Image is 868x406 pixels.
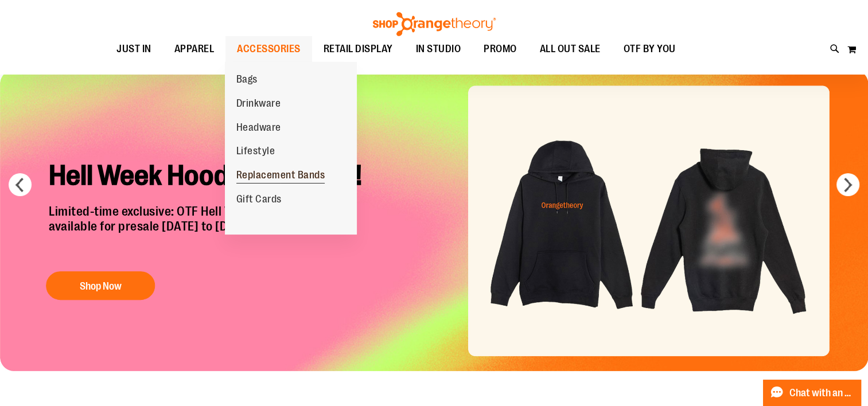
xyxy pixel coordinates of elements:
h2: Hell Week Hoodie Pre-Sale! [40,150,382,204]
button: prev [9,173,32,196]
span: ALL OUT SALE [540,36,601,62]
span: Gift Cards [236,193,282,208]
span: ACCESSORIES [237,36,301,62]
span: APPAREL [174,36,215,62]
button: Shop Now [46,272,155,300]
span: IN STUDIO [416,36,461,62]
span: PROMO [484,36,517,62]
img: Shop Orangetheory [371,12,497,36]
span: Bags [236,73,258,88]
span: Headware [236,122,281,136]
span: OTF BY YOU [624,36,676,62]
button: Chat with an Expert [763,380,862,406]
span: Chat with an Expert [789,388,854,399]
p: Limited-time exclusive: OTF Hell Week 2025 Sweatshirt available for presale [DATE] to [DATE] [40,204,382,260]
span: Replacement Bands [236,169,325,184]
span: JUST IN [116,36,151,62]
span: Drinkware [236,97,281,112]
span: Lifestyle [236,145,275,159]
span: RETAIL DISPLAY [324,36,393,62]
button: next [836,173,859,196]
